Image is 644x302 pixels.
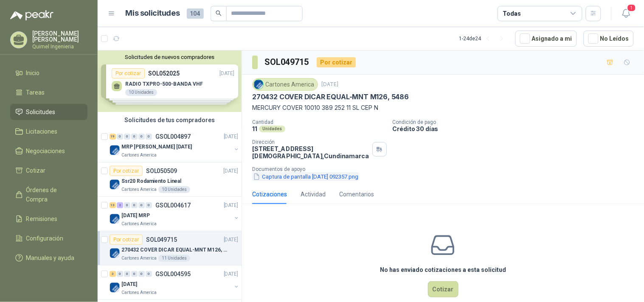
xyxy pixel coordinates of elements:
a: Por cotizarSOL050509[DATE] Company LogoSsr20 Rodamiento LinealCartones America10 Unidades [98,162,242,197]
p: GSOL004595 [155,271,191,277]
a: Órdenes de Compra [10,182,87,207]
div: Solicitudes de tus compradores [98,112,242,128]
div: 0 [138,134,145,140]
p: [STREET_ADDRESS] [DEMOGRAPHIC_DATA] , Cundinamarca [252,145,369,159]
p: SOL050509 [146,168,177,174]
span: 1 [627,4,636,12]
a: Remisiones [10,211,87,227]
div: 0 [117,134,123,140]
a: Inicio [10,65,87,81]
button: No Leídos [584,31,634,47]
a: 13 2 0 0 0 0 GSOL004617[DATE] Company Logo[DATE] MRPCartones America [110,200,240,227]
a: Licitaciones [10,123,87,140]
div: 0 [124,134,130,140]
div: 0 [131,202,138,208]
span: Órdenes de Compra [26,185,79,204]
p: Cantidad [252,119,386,125]
img: Company Logo [110,282,120,293]
div: 0 [138,202,145,208]
p: Crédito 30 días [393,125,641,132]
div: Por cotizar [317,57,356,67]
p: [DATE] MRP [121,212,150,220]
img: Company Logo [110,248,120,258]
p: [DATE] [121,280,137,288]
span: Configuración [26,234,64,243]
div: 13 [110,202,116,208]
div: 0 [117,271,123,277]
p: [DATE] [321,81,338,89]
div: 10 Unidades [158,186,190,193]
div: Por cotizar [110,166,143,176]
a: Cotizar [10,162,87,179]
div: 0 [138,271,145,277]
p: Cartones America [121,186,157,193]
p: Dirección [252,139,369,145]
p: Condición de pago [393,119,641,125]
p: GSOL004617 [155,202,191,208]
button: Captura de pantalla [DATE] 092357.png [252,172,359,181]
p: MRP [PERSON_NAME] [DATE] [121,143,192,151]
p: Quimel Ingenieria [32,44,87,49]
p: 270432 COVER DICAR EQUAL-MNT M126, 5486 [252,92,409,101]
a: Por cotizarSOL049715[DATE] Company Logo270432 COVER DICAR EQUAL-MNT M126, 5486Cartones America11 ... [98,231,242,266]
p: [DATE] [224,270,238,278]
div: Unidades [259,126,285,132]
a: 3 0 0 0 0 0 GSOL004595[DATE] Company Logo[DATE]Cartones America [110,269,240,296]
button: Cotizar [428,281,458,297]
div: Cartones America [252,78,318,91]
p: GSOL004897 [155,134,191,140]
a: Tareas [10,84,87,101]
a: Solicitudes [10,104,87,120]
div: 0 [146,134,152,140]
img: Logo peakr [10,10,53,20]
button: 1 [619,6,634,21]
p: Ssr20 Rodamiento Lineal [121,177,181,185]
img: Company Logo [110,145,120,155]
p: Cartones America [121,255,157,262]
span: Cotizar [26,166,46,175]
p: MERCURY COVER 10010 389 252 11 SL CEP N [252,103,634,112]
p: SOL049715 [146,237,177,243]
div: Actividad [301,190,326,199]
span: 104 [187,8,204,19]
h3: SOL049715 [264,56,310,69]
h3: No has enviado cotizaciones a esta solicitud [380,265,506,274]
div: 19 [110,134,116,140]
div: 0 [131,134,138,140]
img: Company Logo [110,179,120,190]
span: search [216,10,222,16]
div: 0 [124,271,130,277]
div: 1 - 24 de 24 [459,32,509,45]
div: Solicitudes de nuevos compradoresPor cotizarSOL052025[DATE] RADIO TXPRO-500-BANDA VHF10 UnidadesP... [98,50,242,112]
button: Asignado a mi [515,31,577,47]
div: 0 [146,271,152,277]
div: Cotizaciones [252,190,287,199]
img: Company Logo [254,80,263,89]
p: [DATE] [224,133,238,141]
div: Comentarios [339,190,374,199]
div: 2 [117,202,123,208]
span: Tareas [26,88,45,97]
p: [PERSON_NAME] [PERSON_NAME] [32,31,87,42]
p: 270432 COVER DICAR EQUAL-MNT M126, 5486 [121,246,227,254]
p: Cartones America [121,152,157,159]
div: 0 [131,271,138,277]
a: Configuración [10,230,87,246]
div: Por cotizar [110,235,143,245]
span: Negociaciones [26,146,65,156]
div: 11 Unidades [158,255,190,262]
p: 11 [252,125,257,132]
span: Licitaciones [26,127,58,136]
div: 0 [146,202,152,208]
span: Inicio [26,68,40,78]
a: 19 0 0 0 0 0 GSOL004897[DATE] Company LogoMRP [PERSON_NAME] [DATE]Cartones America [110,131,240,159]
a: Negociaciones [10,143,87,159]
h1: Mis solicitudes [126,7,180,20]
p: [DATE] [224,236,238,244]
img: Company Logo [110,214,120,224]
div: 3 [110,271,116,277]
span: Manuales y ayuda [26,253,75,263]
a: Manuales y ayuda [10,250,87,266]
p: Cartones America [121,289,157,296]
div: Todas [503,9,521,18]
